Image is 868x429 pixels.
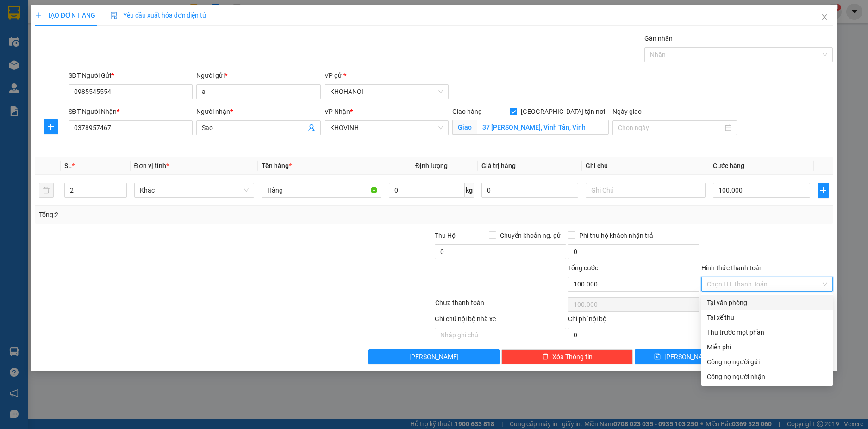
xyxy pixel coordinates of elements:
div: Chi phí nội bộ [568,314,699,328]
span: [GEOGRAPHIC_DATA] tận nơi [517,106,609,117]
label: Gán nhãn [644,35,673,42]
div: Tại văn phòng [707,298,827,308]
span: close [821,13,828,21]
span: [PERSON_NAME] [409,352,459,362]
span: Yêu cầu xuất hóa đơn điện tử [110,12,207,19]
img: icon [110,12,118,19]
span: Giao hàng [452,108,482,115]
div: Miễn phí [707,342,827,352]
div: Ghi chú nội bộ nhà xe [435,314,566,328]
div: Tài xế thu [707,312,827,323]
span: kg [465,183,474,198]
div: Người nhận [196,106,321,117]
span: Giá trị hàng [481,162,516,169]
input: Ghi Chú [586,183,706,198]
span: Giao [452,120,477,135]
div: Cước gửi hàng sẽ được ghi vào công nợ của người nhận [701,369,833,384]
label: Hình thức thanh toán [701,264,763,272]
span: KHOHANOI [330,85,443,99]
span: Tổng cước [568,264,598,272]
span: Đơn vị tính [134,162,169,169]
input: 0 [481,183,578,198]
button: deleteXóa Thông tin [501,349,633,364]
span: Cước hàng [713,162,744,169]
span: delete [542,353,549,361]
button: plus [44,119,58,134]
span: SL [64,162,72,169]
div: VP gửi [325,70,449,81]
span: plus [35,12,42,19]
input: Ngày giao [618,123,723,133]
div: Người gửi [196,70,321,81]
input: Giao tận nơi [477,120,609,135]
div: SĐT Người Gửi [69,70,193,81]
div: Thu trước một phần [707,327,827,337]
span: VP Nhận [325,108,350,115]
button: delete [39,183,54,198]
th: Ghi chú [582,157,709,175]
div: Cước gửi hàng sẽ được ghi vào công nợ của người gửi [701,354,833,369]
input: VD: Bàn, Ghế [262,183,381,198]
span: Chuyển khoản ng. gửi [496,230,566,241]
span: save [654,353,661,361]
span: Thu Hộ [435,232,456,239]
div: Công nợ người nhận [707,372,827,382]
span: user-add [308,124,315,131]
span: TẠO ĐƠN HÀNG [35,12,95,19]
span: Tên hàng [262,162,292,169]
input: Nhập ghi chú [435,328,566,342]
span: KHOVINH [330,121,443,135]
div: Tổng: 2 [39,210,335,220]
button: plus [818,183,830,198]
span: Khác [140,183,249,197]
button: save[PERSON_NAME] [635,349,733,364]
button: [PERSON_NAME] [368,349,500,364]
span: Xóa Thông tin [552,352,593,362]
label: Ngày giao [612,108,642,115]
span: plus [44,123,58,131]
span: Phí thu hộ khách nhận trả [575,230,657,241]
span: Định lượng [415,162,448,169]
div: Công nợ người gửi [707,357,827,367]
div: Chưa thanh toán [434,298,568,314]
span: plus [818,187,829,194]
div: SĐT Người Nhận [69,106,193,117]
button: Close [812,5,837,31]
span: [PERSON_NAME] [664,352,714,362]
